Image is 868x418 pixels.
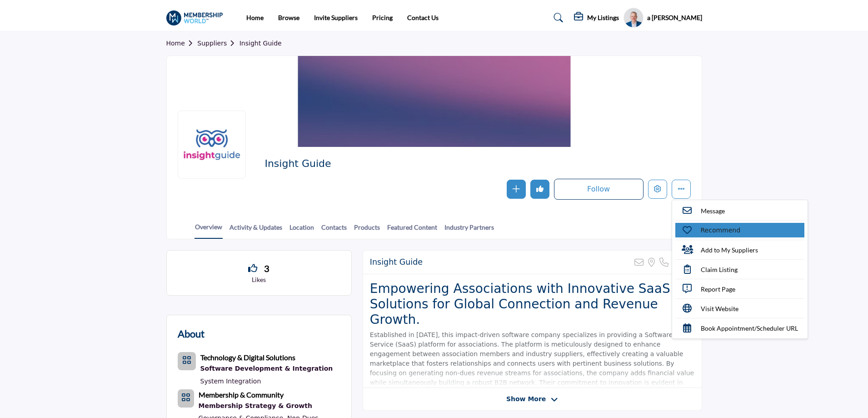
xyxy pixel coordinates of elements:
div: My Listings [574,12,619,23]
button: Undo like [530,180,549,199]
a: Search [545,10,569,25]
span: Report Page [701,284,735,294]
a: Membership & Community [199,392,284,399]
a: Products [354,222,380,238]
a: Book Appointment/Scheduler URL [675,321,804,335]
a: Insight Guide [239,40,282,47]
b: Membership & Community [199,390,284,399]
a: Membership Strategy & Growth [199,400,340,412]
h5: a [PERSON_NAME] [647,13,702,22]
p: Likes [178,275,340,284]
a: Browse [278,14,299,21]
a: Recommend [675,223,804,237]
a: Technology & Digital Solutions [200,354,295,362]
div: Consulting, recruitment, and non-dues revenue. [199,400,340,412]
h5: My Listings [587,14,619,22]
p: Recommend [701,226,741,235]
button: Edit company [648,180,667,199]
div: Custom software builds and system integrations. [200,363,333,375]
p: Established in [DATE], this impact-driven software company specializes in providing a Software-as... [370,330,695,407]
a: Contact Us [407,14,439,21]
button: More details [672,180,691,199]
a: Overview [195,222,223,239]
button: Show hide supplier dropdown [624,8,644,28]
a: System Integration [200,378,261,385]
a: Home [246,14,264,21]
b: Technology & Digital Solutions [200,353,295,362]
span: 3 [264,262,269,275]
ul: More details [672,200,808,339]
a: Software Development & Integration [200,363,333,375]
a: Contacts [321,222,347,238]
a: Featured Content [387,222,438,238]
button: Follow [554,179,644,200]
a: Visit Website [675,301,804,316]
span: Add to My Suppliers [701,245,758,255]
button: Category Icon [178,352,196,370]
a: Industry Partners [444,222,494,238]
h2: About [178,326,205,341]
span: Show More [506,394,546,404]
button: Category Icon [178,389,194,408]
a: Message [675,203,804,218]
a: Activity & Updates [229,222,283,238]
span: Visit Website [701,304,738,313]
h2: Insight Guide [264,158,514,170]
a: Home [166,40,198,47]
span: Message [701,206,725,216]
a: Location [289,222,314,238]
h2: Empowering Associations with Innovative SaaS Solutions for Global Connection and Revenue Growth. [370,281,695,327]
span: Claim Listing [701,265,738,274]
span: Book Appointment/Scheduler URL [701,323,798,333]
a: Suppliers [197,40,239,47]
a: Invite Suppliers [314,14,358,21]
a: Add to My Suppliers [675,242,804,257]
a: Pricing [372,14,393,21]
h2: Insight Guide [370,257,423,267]
img: site Logo [166,10,228,25]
